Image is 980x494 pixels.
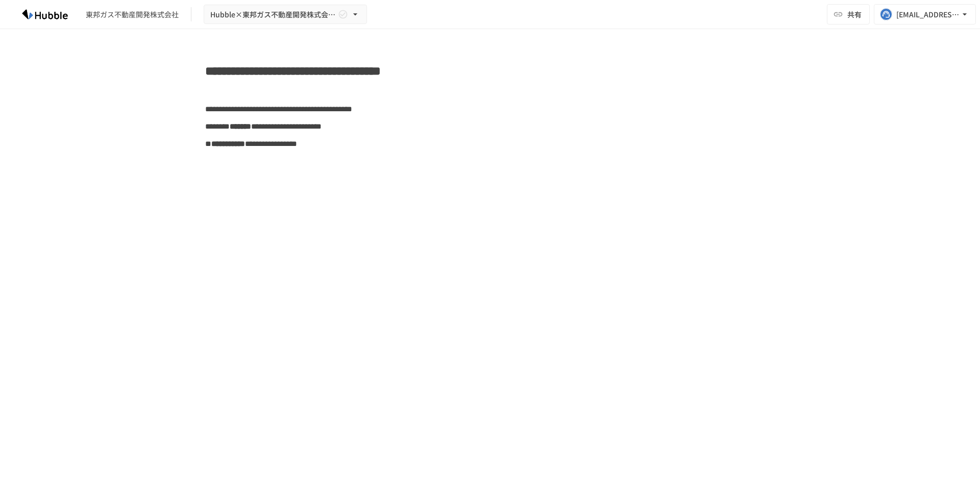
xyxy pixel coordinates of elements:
img: HzDRNkGCf7KYO4GfwKnzITak6oVsp5RHeZBEM1dQFiQ [12,6,78,22]
button: Hubble×東邦ガス不動産開発株式会社様_オンボーディングプロジェクト [204,5,367,24]
button: [EMAIL_ADDRESS][DOMAIN_NAME] [874,4,976,24]
span: Hubble×東邦ガス不動産開発株式会社様_オンボーディングプロジェクト [210,8,336,21]
div: [EMAIL_ADDRESS][DOMAIN_NAME] [896,8,960,21]
div: 東邦ガス不動産開発株式会社 [86,9,179,20]
span: 共有 [847,9,862,20]
button: 共有 [827,4,870,24]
